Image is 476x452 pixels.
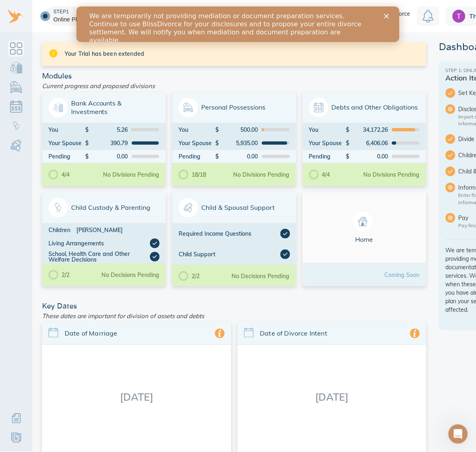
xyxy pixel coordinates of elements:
[48,239,150,248] div: Living Arrangements
[85,154,89,159] div: $
[179,127,215,133] div: You
[8,118,24,134] a: Child Custody & Parenting
[13,6,297,38] div: We are temporarily not providing mediation or document preparation services. Continue to use Blis...
[216,140,220,146] div: $
[179,198,289,218] span: Child & Spousal Support
[453,10,465,23] img: ACg8ocIOTouWZOp3o7GgmxkbEHq-AFUDG1T3yAZ3MQBFA1xWUTTHRmNs=s96-c
[53,15,93,23] div: Online Platform
[179,140,215,146] div: Your Spouse
[350,154,388,159] div: 0.00
[48,140,85,146] div: Your Spouse
[89,127,128,133] div: 5.26
[65,329,215,338] span: Date of Marriage
[42,92,166,186] a: Bank Accounts & InvestmentsYou$5.26Your Spouse$390.79Pending$0.004/4No Divisions Pending
[350,140,388,146] div: 6,406.06
[364,172,420,177] div: No Divisions Pending
[423,10,434,23] img: Notification
[85,140,89,146] div: $
[42,192,166,286] a: Child Custody & ParentingChildren[PERSON_NAME]Living ArrangementsSchool, Health Care and Other We...
[48,154,85,159] div: Pending
[8,60,24,76] a: Bank Accounts & Investments
[48,98,159,117] span: Bank Accounts & Investments
[385,272,420,278] div: Coming Soon
[303,92,426,186] a: Debts and Other ObligationsYou$34,172.26Your Spouse$6,406.06Pending$0.004/4No Divisions Pending
[346,127,350,133] div: $
[234,172,290,177] div: No Divisions Pending
[48,227,76,233] div: Children
[219,154,258,159] div: 0.00
[260,329,411,338] span: Date of Divorce Intent
[89,140,128,146] div: 390.79
[8,79,24,95] a: Personal Possessions
[309,98,420,117] span: Debts and Other Obligations
[101,272,159,278] div: No Decisions Pending
[172,192,296,286] a: Child & Spousal SupportRequired Income QuestionsChild Support2/2No Decisions Pending
[8,410,24,427] a: Additional Information
[39,72,430,80] div: Modules
[48,170,70,180] div: 4/4
[303,192,426,286] a: HomeComing Soon
[172,92,296,186] a: Personal PossessionsYou$500.00Your Spouse$5,935.00Pending$0.0018/18No Divisions Pending
[350,127,388,133] div: 34,172.26
[309,140,346,146] div: Your Spouse
[232,273,290,279] div: No Decisions Pending
[48,270,70,280] div: 2/2
[8,137,24,154] a: Child & Spousal Support
[48,198,159,218] span: Child Custody & Parenting
[346,154,350,159] div: $
[65,50,420,58] span: Your Trial has been extended
[179,249,280,259] div: Child Support
[346,140,350,146] div: $
[179,170,206,180] div: 18/18
[53,8,93,15] div: Step 1
[309,154,346,159] div: Pending
[216,127,220,133] div: $
[48,251,150,262] div: School, Health Care and Other Welfare Decisions
[309,170,330,180] div: 4/4
[216,154,220,159] div: $
[308,7,316,12] div: Close
[103,172,159,177] div: No Divisions Pending
[8,99,24,115] a: Debts & Obligations
[238,345,427,449] div: [DATE]
[219,127,258,133] div: 500.00
[39,302,430,310] div: Key Dates
[449,425,468,444] iframe: Intercom live chat
[85,127,89,133] div: $
[48,127,85,133] div: You
[219,140,258,146] div: 5,935.00
[8,40,24,57] a: Dashboard
[76,6,400,42] iframe: Intercom live chat banner
[179,229,280,239] div: Required Income Questions
[309,212,420,244] span: Home
[89,154,128,159] div: 0.00
[39,310,430,322] div: These dates are important for division of assets and debts
[309,127,346,133] div: You
[39,80,430,92] div: Current progress and proposed divisions
[8,430,24,446] a: Resources
[179,271,200,281] div: 2/2
[76,227,160,233] div: [PERSON_NAME]
[179,154,215,159] div: Pending
[42,345,231,449] div: [DATE]
[179,98,289,117] span: Personal Possessions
